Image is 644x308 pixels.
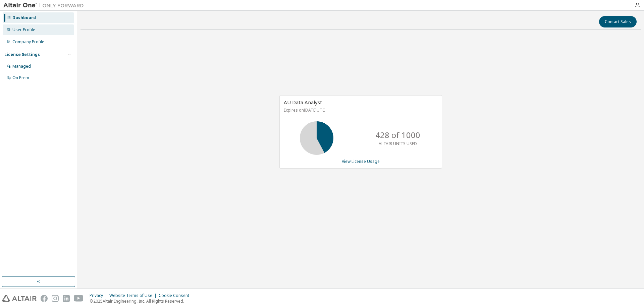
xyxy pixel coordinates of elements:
img: Altair One [3,2,87,9]
p: ALTAIR UNITS USED [379,141,417,146]
p: 428 of 1000 [375,129,420,141]
div: Managed [12,64,31,69]
div: Company Profile [12,39,44,45]
img: linkedin.svg [63,295,70,302]
p: Expires on [DATE] UTC [284,107,436,113]
button: Contact Sales [599,16,637,27]
img: altair_logo.svg [2,295,37,302]
div: Cookie Consent [159,293,193,298]
span: AU Data Analyst [284,99,322,106]
div: Dashboard [12,15,36,20]
div: Website Terms of Use [109,293,159,298]
div: On Prem [12,75,29,80]
img: instagram.svg [52,295,59,302]
img: youtube.svg [74,295,84,302]
a: View License Usage [342,159,380,164]
div: License Settings [4,52,40,57]
div: User Profile [12,27,35,33]
img: facebook.svg [41,295,48,302]
div: Privacy [90,293,109,298]
p: © 2025 Altair Engineering, Inc. All Rights Reserved. [90,298,193,304]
